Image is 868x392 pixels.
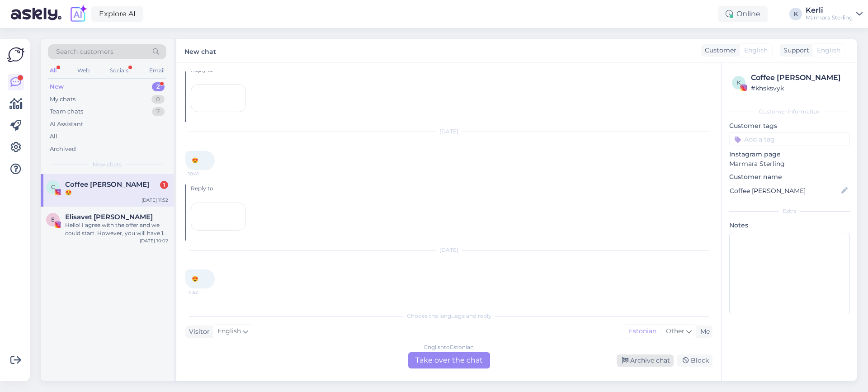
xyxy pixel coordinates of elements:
[7,46,24,63] img: Askly Logo
[140,237,168,244] div: [DATE] 10:02
[751,83,847,93] div: # khsksvyk
[93,161,122,169] span: New chats
[666,327,684,335] span: Other
[192,157,198,164] span: 😍
[160,181,168,189] div: 1
[151,95,165,104] div: 0
[75,65,91,76] div: Web
[65,189,168,197] div: 😍
[56,47,113,57] span: Search customers
[737,79,741,86] span: k
[65,221,168,237] div: Hello! I agree with the offer and we could start. However, you will have 1 more comment from me a...
[729,207,850,215] div: Extra
[185,312,712,320] div: Choose the language and reply
[806,7,853,14] div: Kerli
[108,65,130,76] div: Socials
[152,107,165,116] div: 7
[817,46,840,55] span: English
[697,327,710,336] div: Me
[729,159,850,169] p: Marmara Sterling
[780,46,809,55] div: Support
[806,14,853,21] div: Marmara Sterling
[50,132,57,141] div: All
[51,184,55,190] span: C
[744,46,768,55] span: English
[408,352,490,368] div: Take over the chat
[424,343,474,351] div: English to Estonian
[184,44,216,57] label: New chat
[152,82,165,91] div: 2
[806,7,863,21] a: KerliMarmara Sterling
[65,213,153,221] span: Elisavet Olga Kontokosta
[185,246,712,254] div: [DATE]
[50,82,64,91] div: New
[718,6,768,22] div: Online
[729,108,850,116] div: Customer information
[185,327,210,336] div: Visitor
[191,184,712,193] div: Reply to
[729,132,850,146] input: Add a tag
[751,72,847,83] div: Coffee [PERSON_NAME]
[730,186,840,196] input: Add name
[701,46,736,55] div: Customer
[50,145,76,154] div: Archived
[48,65,58,76] div: All
[50,120,83,129] div: AI Assistant
[217,326,241,336] span: English
[188,170,222,177] span: 10:41
[729,221,850,230] p: Notes
[617,354,674,367] div: Archive chat
[50,107,83,116] div: Team chats
[147,65,166,76] div: Email
[729,172,850,182] p: Customer name
[729,121,850,131] p: Customer tags
[185,128,712,136] div: [DATE]
[188,289,222,296] span: 11:52
[51,216,55,223] span: E
[142,197,168,203] div: [DATE] 11:52
[192,275,198,282] span: 😍
[624,325,661,338] div: Estonian
[91,6,143,22] a: Explore AI
[65,180,149,189] span: Coffee Lee Dejavujewelry
[729,150,850,159] p: Instagram page
[50,95,75,104] div: My chats
[789,8,802,20] div: K
[677,354,712,367] div: Block
[69,5,88,24] img: explore-ai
